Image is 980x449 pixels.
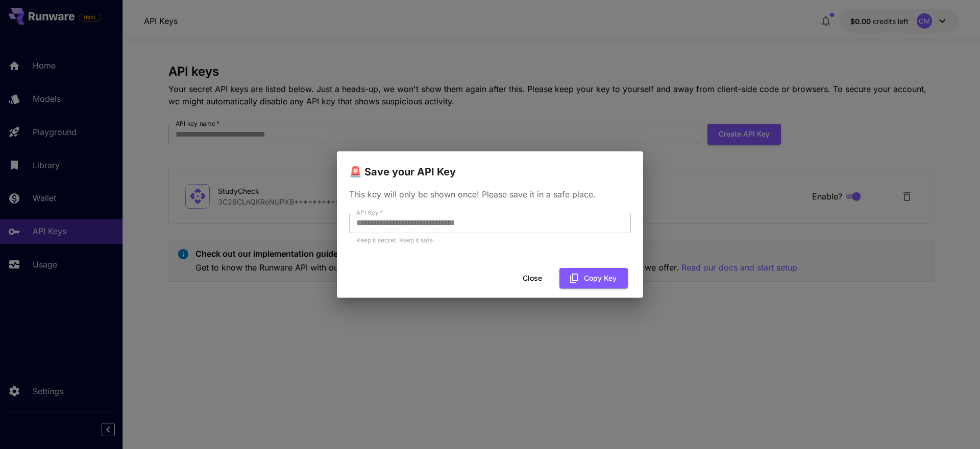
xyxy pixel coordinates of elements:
label: API Key [356,208,383,217]
button: Close [509,268,555,289]
button: Copy Key [559,268,628,289]
p: Keep it secret. Keep it safe. [356,235,624,245]
h2: 🚨 Save your API Key [337,151,643,180]
p: This key will only be shown once! Please save it in a safe place. [349,188,631,200]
